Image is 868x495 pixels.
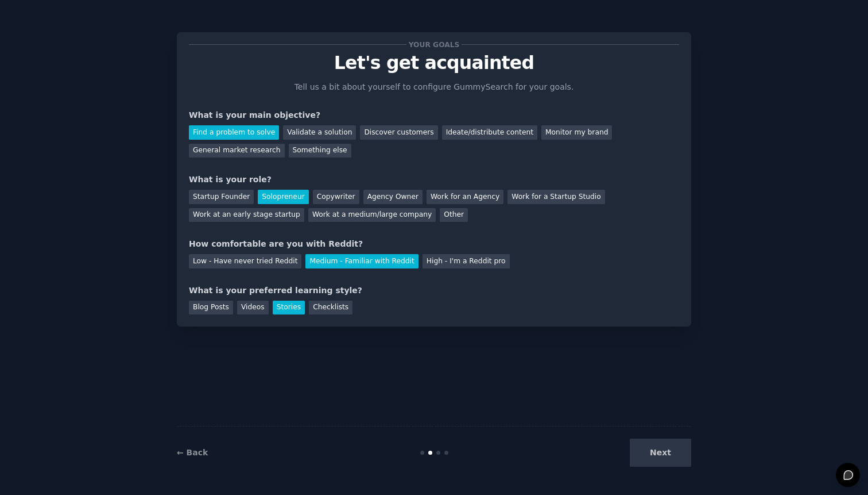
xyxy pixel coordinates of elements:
[189,174,679,186] div: What is your role?
[541,125,612,140] div: Monitor my brand
[363,190,423,204] div: Agency Owner
[189,238,679,250] div: How comfortable are you with Reddit?
[423,254,510,268] div: High - I'm a Reddit pro
[189,301,233,315] div: Blog Posts
[440,208,468,222] div: Other
[313,190,359,204] div: Copywriter
[189,109,679,121] div: What is your main objective?
[305,254,418,268] div: Medium - Familiar with Reddit
[289,81,579,93] p: Tell us a bit about yourself to configure GummySearch for your goals.
[507,190,604,204] div: Work for a Startup Studio
[309,301,352,315] div: Checklists
[237,301,269,315] div: Videos
[189,285,679,297] div: What is your preferred learning style?
[189,208,304,222] div: Work at an early stage startup
[258,190,308,204] div: Solopreneur
[189,144,285,158] div: General market research
[360,125,437,140] div: Discover customers
[442,125,537,140] div: Ideate/distribute content
[189,53,679,73] p: Let's get acquainted
[289,144,351,158] div: Something else
[177,448,208,457] a: ← Back
[283,125,356,140] div: Validate a solution
[427,190,503,204] div: Work for an Agency
[189,190,254,204] div: Startup Founder
[189,254,301,268] div: Low - Have never tried Reddit
[273,301,305,315] div: Stories
[189,125,279,140] div: Find a problem to solve
[406,39,462,51] span: Your goals
[308,208,436,222] div: Work at a medium/large company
